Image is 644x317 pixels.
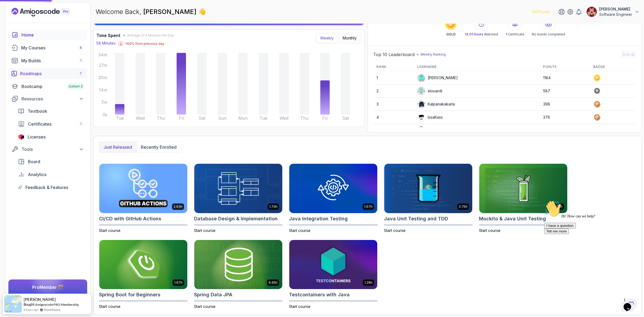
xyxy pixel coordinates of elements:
[194,164,282,213] img: Database Design & Implementation card
[35,303,79,307] a: Amigoscode PRO Membership
[124,42,164,46] p: -100 % from previous day
[587,7,597,17] img: user profile image
[80,71,82,76] span: 7
[101,100,107,105] tspan: 7m
[373,111,414,124] td: 4
[99,63,107,68] tspan: 27m
[24,297,56,302] span: [PERSON_NAME]
[479,164,567,213] img: Mockito & Java Unit Testing card
[28,171,46,178] span: Analytics
[417,100,455,108] div: Kalpanakakarla
[80,46,82,50] span: 8
[269,280,277,285] p: 6.65h
[465,32,483,36] span: 13.01 Hours
[540,124,590,137] td: 351
[96,32,120,39] h3: Time Spent
[420,52,446,57] p: Weekly Ranking
[179,115,184,121] tspan: Fri
[99,291,160,298] h2: Spring Boot for Beginners
[8,81,87,92] a: bootcamp
[289,240,378,309] a: Testcontainers with Java card1.28hTestcontainers with JavaStart course
[15,119,87,129] a: certificates
[99,142,136,152] button: Just released
[540,85,590,98] td: 587
[465,32,498,37] p: Watched
[586,6,640,17] button: user profile image[PERSON_NAME]Software Engineer
[194,304,215,309] span: Start course
[373,63,414,71] th: Rank
[20,70,84,77] div: Roadmaps
[289,228,310,233] span: Start course
[417,74,425,82] img: default monster avatar
[104,144,132,150] p: Just released
[479,228,500,233] span: Start course
[238,115,248,121] tspan: Mon
[127,33,174,38] span: Average of 5 Minutes Per Day
[99,240,188,309] a: Spring Boot for Beginners card1.67hSpring Boot for BeginnersStart course
[384,164,472,213] img: Java Unit Testing and TDD card
[506,32,507,36] span: 1
[21,32,84,38] div: Home
[25,184,68,191] span: Feedback & Features
[269,205,277,209] p: 1.70h
[417,74,458,82] div: [PERSON_NAME]
[540,71,590,85] td: 1184
[96,41,116,46] p: 58 Minutes
[15,156,87,167] a: board
[532,32,565,37] p: No builds completed
[80,59,82,63] span: 1
[174,280,182,285] p: 1.67h
[15,106,87,116] a: textbook
[417,87,425,95] img: default monster avatar
[590,63,636,71] th: Badge
[24,307,38,312] span: 4 hours ago
[446,32,456,37] p: GOLD
[289,215,348,223] h2: Java Integration Testing
[99,228,120,233] span: Start course
[289,164,377,213] img: Java Integration Testing card
[24,302,35,307] span: Bought
[599,12,632,17] p: Software Engineer
[373,124,414,137] td: 5
[8,94,87,104] button: Resources
[174,205,182,209] p: 2.63h
[99,240,187,289] img: Spring Boot for Beginners card
[417,113,443,122] div: IssaKass
[15,132,87,142] a: licenses
[21,45,84,51] div: My Courses
[12,8,82,16] a: Landing page
[322,115,328,121] tspan: Fri
[342,115,349,121] tspan: Sat
[417,126,447,135] div: Apply5489
[194,163,283,233] a: Database Design & Implementation card1.70hDatabase Design & ImplementationStart course
[136,142,181,152] button: Recently enrolled
[194,291,232,298] h2: Spring Data JPA
[96,8,206,16] p: Welcome Back,
[18,134,24,140] img: jetbrains icon
[259,115,267,121] tspan: Tue
[621,51,636,58] button: See all
[4,295,22,313] img: provesource social proof notification image
[44,308,60,311] a: ProveSource
[289,291,350,298] h2: Testcontainers with Java
[339,34,360,43] button: Monthly
[373,71,414,85] td: 1
[15,169,87,180] a: analytics
[373,98,414,111] td: 3
[540,111,590,124] td: 376
[99,164,187,213] img: CI/CD with GitHub Actions card
[2,16,53,20] span: Hi! How can we help?
[506,32,524,37] p: Certificate
[621,296,639,312] iframe: chat widget
[479,215,546,223] h2: Mockito & Java Unit Testing
[99,304,120,309] span: Start course
[28,108,47,114] span: Textbook
[199,115,206,121] tspan: Sat
[194,240,283,309] a: Spring Data JPA card6.65hSpring Data JPAStart course
[417,126,425,134] img: user profile image
[599,6,632,12] p: [PERSON_NAME]
[417,87,442,95] div: elouardi
[194,215,278,223] h2: Database Design & Implementation
[289,163,378,233] a: Java Integration Testing card1.67hJava Integration TestingStart course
